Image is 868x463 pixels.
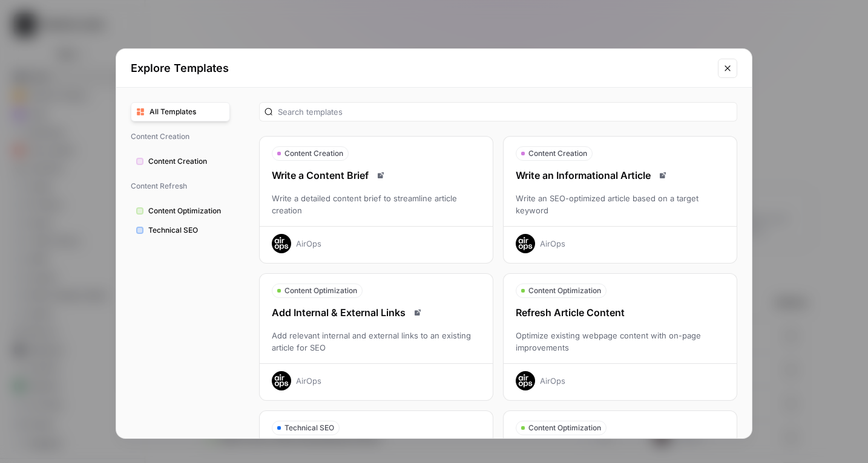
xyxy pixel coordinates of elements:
[260,168,493,183] div: Write a Content Brief
[504,192,737,216] div: Write an SEO-optimized article based on a target keyword
[504,305,737,320] div: Refresh Article Content
[503,136,737,264] button: Content CreationWrite an Informational ArticleRead docsWrite an SEO-optimized article based on a ...
[131,152,230,171] button: Content Creation
[148,206,225,216] span: Content Optimization
[410,305,425,320] a: Read docs
[131,126,230,147] span: Content Creation
[260,329,493,354] div: Add relevant internal and external links to an existing article for SEO
[718,59,737,78] button: Close modal
[150,106,225,117] span: All Templates
[284,423,334,433] span: Technical SEO
[131,201,230,221] button: Content Optimization
[503,273,737,401] button: Content OptimizationRefresh Article ContentOptimize existing webpage content with on-page improve...
[528,423,601,433] span: Content Optimization
[504,329,737,354] div: Optimize existing webpage content with on-page improvements
[259,273,493,401] button: Content OptimizationAdd Internal & External LinksRead docsAdd relevant internal and external link...
[131,60,711,77] h2: Explore Templates
[260,192,493,216] div: Write a detailed content brief to streamline article creation
[260,305,493,320] div: Add Internal & External Links
[148,225,225,236] span: Technical SEO
[284,148,343,159] span: Content Creation
[373,168,388,183] a: Read docs
[540,375,565,387] div: AirOps
[131,102,230,121] button: All Templates
[284,285,357,296] span: Content Optimization
[528,148,587,159] span: Content Creation
[540,238,565,250] div: AirOps
[131,221,230,240] button: Technical SEO
[296,238,321,250] div: AirOps
[296,375,321,387] div: AirOps
[656,168,670,183] a: Read docs
[504,168,737,183] div: Write an Informational Article
[148,156,225,167] span: Content Creation
[259,136,493,264] button: Content CreationWrite a Content BriefRead docsWrite a detailed content brief to streamline articl...
[278,106,732,118] input: Search templates
[131,176,230,196] span: Content Refresh
[528,285,601,296] span: Content Optimization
